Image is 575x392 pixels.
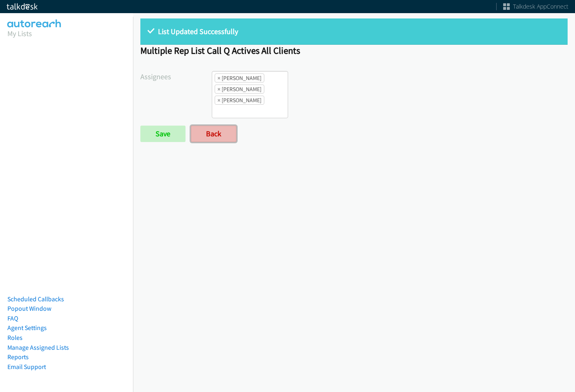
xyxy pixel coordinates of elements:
a: Email Support [7,363,46,371]
a: Popout Window [7,305,51,312]
span: × [218,96,220,104]
li: Alana Ruiz [215,73,264,83]
a: Roles [7,334,23,342]
li: Daquaya Johnson [215,85,264,94]
label: Assignees [140,71,212,82]
a: Agent Settings [7,324,47,332]
a: Reports [7,353,29,361]
h1: Multiple Rep List Call Q Actives All Clients [140,45,568,56]
span: × [218,85,220,93]
a: Talkdesk AppConnect [503,2,568,11]
a: Back [191,126,236,142]
p: List Updated Successfully [148,26,560,37]
a: My Lists [7,29,32,38]
span: × [218,74,220,82]
li: Jasmin Martinez [215,96,264,105]
a: Scheduled Callbacks [7,295,64,303]
input: Save [140,126,186,142]
a: FAQ [7,314,18,322]
a: Manage Assigned Lists [7,344,69,351]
